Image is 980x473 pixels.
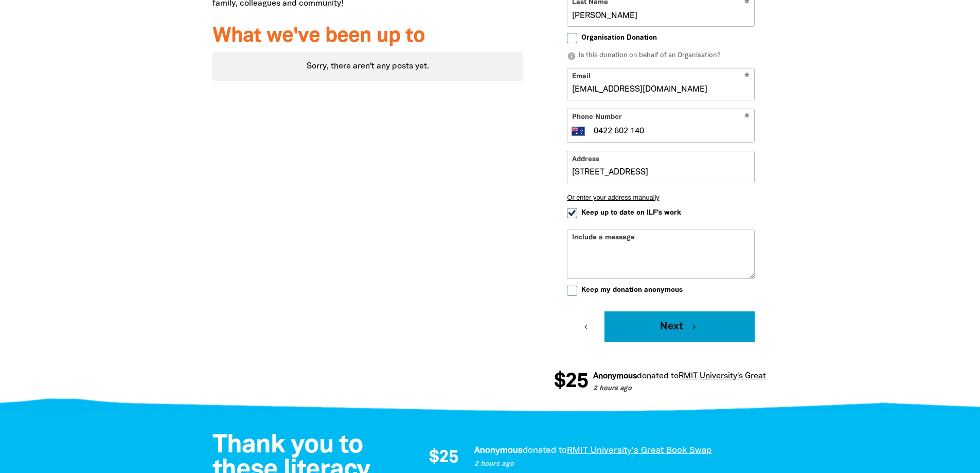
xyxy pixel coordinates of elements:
button: chevron_left [567,311,604,342]
h3: What we've been up to [212,25,524,48]
a: RMIT University's Great Book Swap [675,373,807,380]
i: info [567,51,576,61]
p: 2 hours ago [590,384,807,394]
span: $25 [429,449,458,467]
div: Paginated content [212,52,524,81]
button: Or enter your address manually [567,194,755,201]
div: Sorry, there aren't any posts yet. [212,52,524,81]
span: Keep up to date on ILF's work [581,208,681,218]
em: Anonymous [590,373,633,380]
div: Donation stream [554,365,768,398]
button: Next chevron_right [604,311,755,342]
input: Organisation Donation [567,33,577,43]
span: Organisation Donation [581,33,657,43]
span: donated to [633,373,675,380]
i: chevron_right [689,322,699,331]
span: Keep my donation anonymous [581,285,683,295]
em: Anonymous [474,447,523,454]
a: RMIT University's Great Book Swap [567,447,711,454]
p: 2 hours ago [474,459,757,469]
span: donated to [523,447,567,454]
span: $25 [550,372,584,392]
input: Keep up to date on ILF's work [567,208,577,218]
i: chevron_left [581,322,591,331]
input: Keep my donation anonymous [567,286,577,296]
p: Is this donation on behalf of an Organisation? [567,51,755,61]
i: Required [744,113,750,123]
